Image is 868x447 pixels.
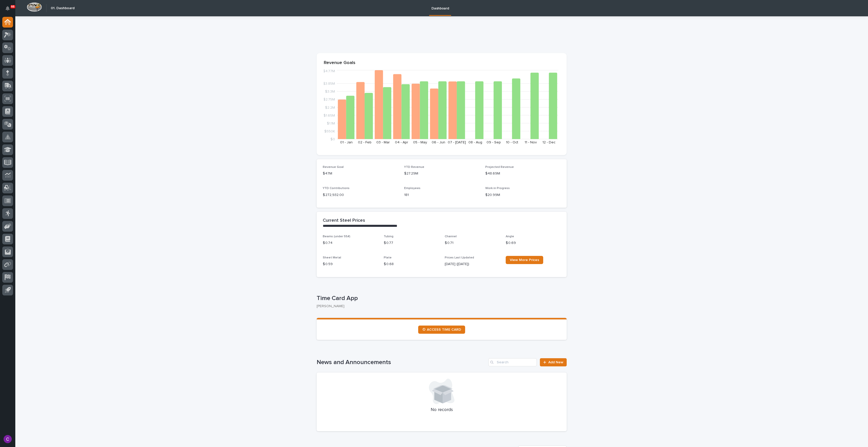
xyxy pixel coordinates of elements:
p: $20.99M [485,192,561,198]
p: Revenue Goals [324,60,560,66]
img: Workspace Logo [27,2,42,12]
span: ⏲ ACCESS TIME CARD [422,328,461,331]
button: Notifications [2,3,13,14]
text: 03 - Mar [376,141,390,144]
span: YTD Revenue [404,166,424,169]
a: ⏲ ACCESS TIME CARD [418,326,465,334]
tspan: $2.2M [325,106,335,109]
text: 10 - Oct [506,141,518,144]
p: $ 272,932.00 [323,192,398,198]
span: YTD Contributions [323,187,350,190]
text: 04 - Apr [395,141,408,144]
text: 05 - May [413,141,427,144]
h2: 01. Dashboard [51,6,75,10]
span: Tubing [384,235,393,238]
tspan: $3.85M [323,82,335,85]
a: View More Prices [506,256,543,264]
span: View More Prices [510,258,539,262]
p: [PERSON_NAME] [317,304,563,308]
h2: Current Steel Prices [323,218,365,224]
text: 06 - Jun [432,141,445,144]
tspan: $3.3M [325,90,335,93]
text: 07 - [DATE] [448,141,466,144]
tspan: $2.75M [323,98,335,101]
a: Add New [540,358,567,366]
p: $ 0.69 [506,240,561,246]
p: 66 [11,5,15,8]
p: $ 0.77 [384,240,439,246]
p: $ 0.71 [445,240,500,246]
span: Plate [384,256,392,259]
span: Angle [506,235,514,238]
div: Notifications66 [6,6,13,14]
tspan: $550K [324,129,335,133]
tspan: $1.1M [327,121,335,125]
text: 11 - Nov [525,141,537,144]
text: 08 - Aug [468,141,482,144]
text: 09 - Sep [487,141,501,144]
input: Search [488,358,537,366]
p: $27.29M [404,171,479,176]
span: Employees [404,187,420,190]
span: Sheet Metal [323,256,341,259]
h1: News and Announcements [317,359,486,366]
text: 01 - Jan [340,141,353,144]
span: Beams (under 55#) [323,235,350,238]
text: 02 - Feb [358,141,371,144]
p: $ 0.59 [323,262,378,267]
p: $47M [323,171,398,176]
p: 181 [404,192,479,198]
p: Time Card App [317,295,565,302]
span: Channel [445,235,457,238]
text: 12 - Dec [542,141,555,144]
button: users-avatar [2,434,13,444]
span: Work in Progress [485,187,510,190]
tspan: $0 [330,138,335,141]
p: $ 0.68 [384,262,439,267]
p: [DATE] ([DATE]) [445,262,500,267]
span: Add New [548,361,563,364]
span: Revenue Goal [323,166,344,169]
p: $ 0.74 [323,240,378,246]
tspan: $4.77M [323,69,335,73]
span: Projected Revenue [485,166,514,169]
span: Prices Last Updated [445,256,474,259]
tspan: $1.65M [324,114,335,117]
p: No records [323,407,561,413]
p: $48.69M [485,171,561,176]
